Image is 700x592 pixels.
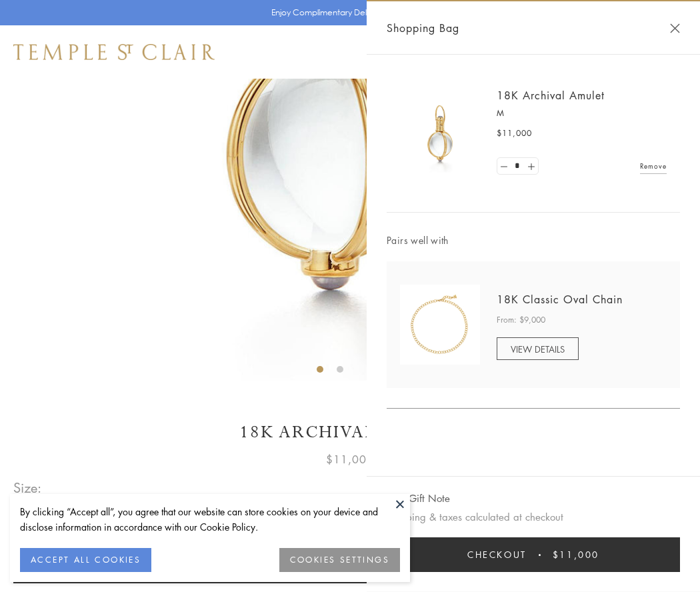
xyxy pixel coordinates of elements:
[640,159,667,173] a: Remove
[511,343,565,355] span: VIEW DETAILS
[497,107,667,120] p: M
[271,6,423,19] p: Enjoy Complimentary Delivery & Returns
[387,509,680,525] p: Shipping & taxes calculated at checkout
[497,127,532,140] span: $11,000
[553,547,599,562] span: $11,000
[400,285,480,365] img: N88865-OV18
[497,337,579,360] a: VIEW DETAILS
[20,548,151,572] button: ACCEPT ALL COOKIES
[387,537,680,572] button: Checkout $11,000
[387,490,450,507] button: Add Gift Note
[387,233,680,248] span: Pairs well with
[467,547,527,562] span: Checkout
[279,548,400,572] button: COOKIES SETTINGS
[387,19,459,37] span: Shopping Bag
[326,451,374,468] span: $11,000
[497,313,545,327] span: From: $9,000
[20,504,400,535] div: By clicking “Accept all”, you agree that our website can store cookies on your device and disclos...
[497,158,511,175] a: Set quantity to 0
[400,93,480,173] img: 18K Archival Amulet
[497,292,623,307] a: 18K Classic Oval Chain
[13,421,687,444] h1: 18K Archival Amulet
[524,158,537,175] a: Set quantity to 2
[13,477,43,499] span: Size:
[497,88,605,103] a: 18K Archival Amulet
[13,44,215,60] img: Temple St. Clair
[670,23,680,33] button: Close Shopping Bag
